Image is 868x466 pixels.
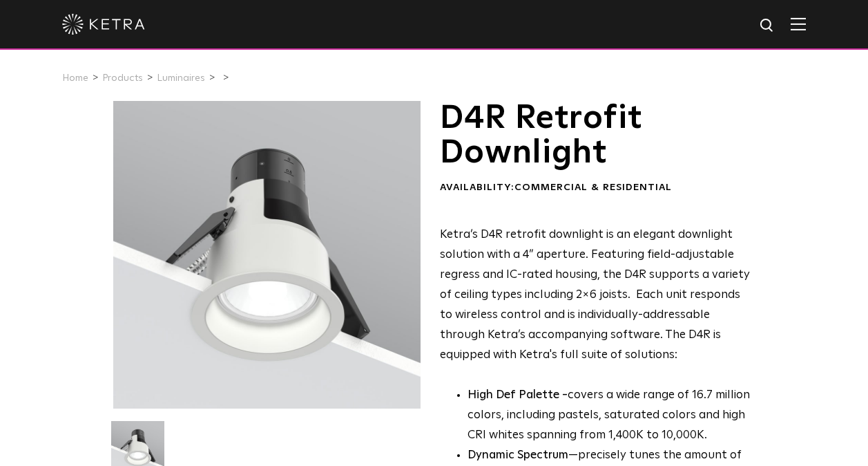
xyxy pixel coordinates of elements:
[440,101,754,171] h1: D4R Retrofit Downlight
[467,386,754,446] p: covers a wide range of 16.7 million colors, including pastels, saturated colors and high CRI whit...
[440,181,754,195] div: Availability:
[62,73,88,83] a: Home
[759,17,776,35] img: search icon
[157,73,205,83] a: Luminaires
[440,225,754,365] p: Ketra’s D4R retrofit downlight is an elegant downlight solution with a 4” aperture. Featuring fie...
[467,389,568,401] strong: High Def Palette -
[62,14,145,35] img: ketra-logo-2019-white
[791,17,806,30] img: Hamburger%20Nav.svg
[514,183,672,192] span: Commercial & Residential
[102,73,143,83] a: Products
[467,449,568,461] strong: Dynamic Spectrum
